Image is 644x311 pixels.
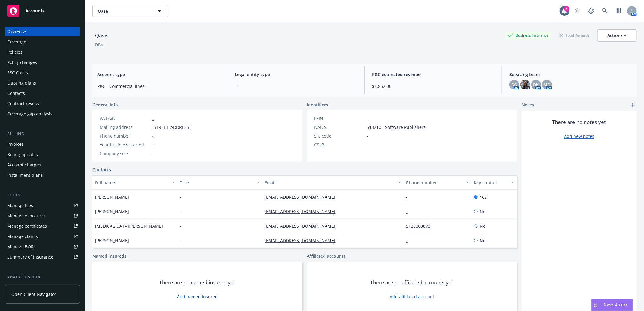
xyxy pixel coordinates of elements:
span: - [180,208,181,215]
div: Phone number [100,133,150,139]
a: Contacts [5,89,80,98]
div: Business Insurance [505,32,552,39]
button: Full name [92,175,177,190]
div: Qase [92,32,110,39]
a: add [629,102,637,109]
div: Policy changes [7,58,37,67]
div: Manage exposures [7,211,46,221]
span: - [152,133,154,139]
div: Key contact [474,179,508,186]
span: [STREET_ADDRESS] [152,124,191,130]
div: Policies [7,47,22,57]
div: SIC code [314,133,364,139]
span: - [180,194,181,200]
div: Invoices [7,139,24,149]
button: Phone number [404,175,471,190]
button: Actions [597,29,637,42]
a: Report a Bug [585,5,597,17]
a: Manage certificates [5,221,80,231]
div: Coverage [7,37,26,47]
div: SSC Cases [7,68,28,78]
div: Company size [100,150,150,157]
div: CSLB [314,142,364,148]
div: 8 [564,6,569,12]
span: No [480,237,486,244]
div: Quoting plans [7,78,36,88]
span: Servicing team [509,71,632,78]
span: Accounts [25,8,45,13]
div: Phone number [406,179,462,186]
a: Coverage [5,37,80,47]
a: Quoting plans [5,78,80,88]
a: Policy changes [5,58,80,67]
a: Manage exposures [5,211,80,221]
div: Full name [95,179,168,186]
a: - [406,209,412,214]
button: Qase [92,5,168,17]
span: MQ [543,82,551,88]
img: photo [520,80,530,89]
div: Manage BORs [7,242,36,252]
a: [EMAIL_ADDRESS][DOMAIN_NAME] [265,194,340,200]
a: Policies [5,47,80,57]
span: [PERSON_NAME] [95,237,129,244]
a: Overview [5,27,80,36]
span: No [480,223,486,229]
div: Actions [607,30,627,41]
span: There are no named insured yet [159,279,235,286]
div: Contacts [7,89,25,98]
div: Manage files [7,201,33,210]
span: - [180,223,181,229]
span: 513210 - Software Publishers [367,124,426,130]
span: Qase [98,8,150,14]
div: Mailing address [100,124,150,130]
div: Billing updates [7,150,38,159]
div: DBA: - [95,42,106,48]
a: Add named insured [177,293,218,300]
a: Switch app [613,5,625,17]
span: - [367,142,368,148]
button: Nova Assist [591,299,633,311]
div: Overview [7,27,26,36]
span: AG [512,82,517,88]
div: Tools [5,192,80,198]
a: Accounts [5,2,80,19]
span: [MEDICAL_DATA][PERSON_NAME] [95,223,163,229]
a: Invoices [5,139,80,149]
div: Manage certificates [7,221,47,231]
span: Nova Assist [604,302,628,307]
a: Manage files [5,201,80,210]
div: Contract review [7,99,39,109]
span: - [367,133,368,139]
span: Legal entity type [235,71,357,78]
span: There are no affiliated accounts yet [370,279,453,286]
div: Year business started [100,142,150,148]
a: Installment plans [5,170,80,180]
a: Search [599,5,611,17]
span: Open Client Navigator [11,291,56,297]
span: No [480,208,486,215]
span: Identifiers [307,102,328,108]
a: SSC Cases [5,68,80,78]
a: Start snowing [571,5,583,17]
a: Add affiliated account [390,293,434,300]
div: Website [100,115,150,122]
div: Total Rewards [556,32,592,39]
span: [PERSON_NAME] [95,208,129,215]
span: P&C estimated revenue [372,71,495,78]
span: - [152,150,154,157]
button: Email [262,175,404,190]
span: $1,852.00 [372,83,495,89]
span: DK [533,82,539,88]
a: [EMAIL_ADDRESS][DOMAIN_NAME] [265,209,340,214]
span: - [152,142,154,148]
a: Manage claims [5,232,80,241]
a: Contacts [92,166,111,173]
div: Analytics hub [5,274,80,280]
button: Title [177,175,262,190]
a: Billing updates [5,150,80,159]
a: Manage BORs [5,242,80,252]
a: - [406,238,412,243]
a: Named insureds [92,253,126,259]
